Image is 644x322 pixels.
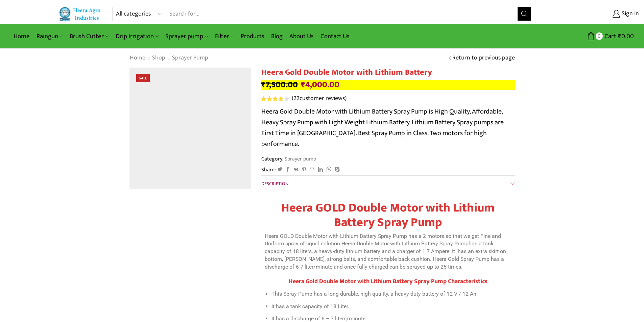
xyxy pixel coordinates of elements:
button: Search button [518,7,531,21]
a: Description [261,176,515,192]
span: 0 [596,32,603,40]
a: Return to previous page [452,54,515,63]
a: About Us [286,28,317,44]
span: 22 [261,96,290,101]
p: Heera GOLD Double Motor with Lithium Battery Spray Pump has a 2 motors so that we get Fine and Un... [265,232,511,271]
span: Description [261,180,288,188]
span: 22 [293,93,300,103]
a: Sprayer pump [162,28,211,44]
span: Sign in [620,9,639,18]
a: (22customer reviews) [292,94,347,103]
input: Search for... [166,7,518,21]
li: It has a tank capacity of 18 Liter. [271,302,511,312]
li: This Spray Pump has a long durable, high quality, a heavy-duty battery of 12 V / 12 Ah. [271,289,511,299]
a: Raingun [33,28,66,44]
a: 0 Cart ₹0.00 [538,30,634,43]
a: Home [129,54,146,63]
span: ₹ [261,78,266,92]
strong: Heera GOLD Double Motor with Lithium Battery Spray Pump [281,198,495,232]
span: Cart [603,32,616,41]
a: Sign in [542,8,639,20]
img: Heera-Gold-Eco-Main [129,68,251,189]
span: Share: [261,166,276,174]
span: ₹ [301,78,305,92]
a: Brush Cutter [66,28,112,44]
a: Home [10,28,33,44]
span: Heera Double Motor with Lithium Battery Spray Pump [341,240,469,247]
nav: Breadcrumb [129,54,209,63]
a: Contact Us [317,28,353,44]
span: Category: [261,155,316,163]
a: Filter [212,28,237,44]
p: Heera Gold Double Motor with Lithium Battery Spray Pump is High Quality, Affordable, Heavy Spray ... [261,106,515,149]
a: Sprayer pump [284,154,316,163]
span: Heera Gold Double Motor with Lithium Battery Spray Pump Characteristics [289,276,487,287]
bdi: 4,000.00 [301,78,339,92]
div: Rated 3.91 out of 5 [261,96,289,101]
span: Rated out of 5 based on customer ratings [261,96,283,101]
bdi: 7,500.00 [261,78,298,92]
span: Sale [136,74,150,82]
h1: Heera Gold Double Motor with Lithium Battery [261,68,515,77]
span: ₹ [618,31,621,42]
a: Products [237,28,268,44]
bdi: 0.00 [618,31,634,42]
a: Drip Irrigation [112,28,162,44]
a: Sprayer pump [172,54,209,63]
a: Shop [152,54,166,63]
a: Blog [268,28,286,44]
